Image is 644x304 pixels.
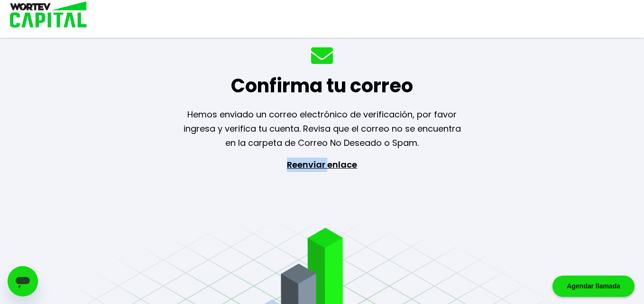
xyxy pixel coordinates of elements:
[8,266,38,296] iframe: Botón para iniciar la ventana de mensajería
[278,158,366,257] p: Reenviar enlace
[311,47,333,64] img: mail-icon.3fa1eb17.svg
[231,72,413,100] h1: Confirma tu correo
[552,276,635,297] div: Agendar llamada
[171,107,473,150] p: Hemos enviado un correo electrónico de verificación, por favor ingresa y verifica tu cuenta. Revi...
